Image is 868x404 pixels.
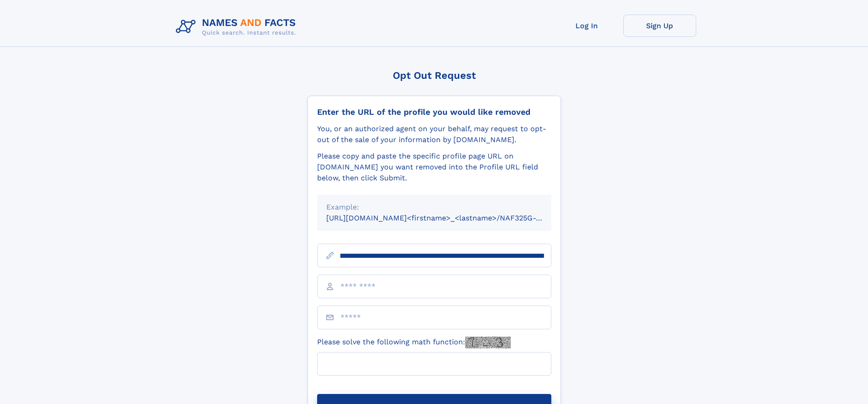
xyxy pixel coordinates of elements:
[317,107,551,117] div: Enter the URL of the profile you would like removed
[623,15,696,37] a: Sign Up
[317,337,511,348] label: Please solve the following math function:
[550,15,623,37] a: Log In
[172,15,303,39] img: Logo Names and Facts
[317,151,551,184] div: Please copy and paste the specific profile page URL on [DOMAIN_NAME] you want removed into the Pr...
[317,123,551,145] div: You, or an authorized agent on your behalf, may request to opt-out of the sale of your informatio...
[308,70,561,81] div: Opt Out Request
[326,202,542,213] div: Example:
[326,214,569,222] small: [URL][DOMAIN_NAME]<firstname>_<lastname>/NAF325G-xxxxxxxx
